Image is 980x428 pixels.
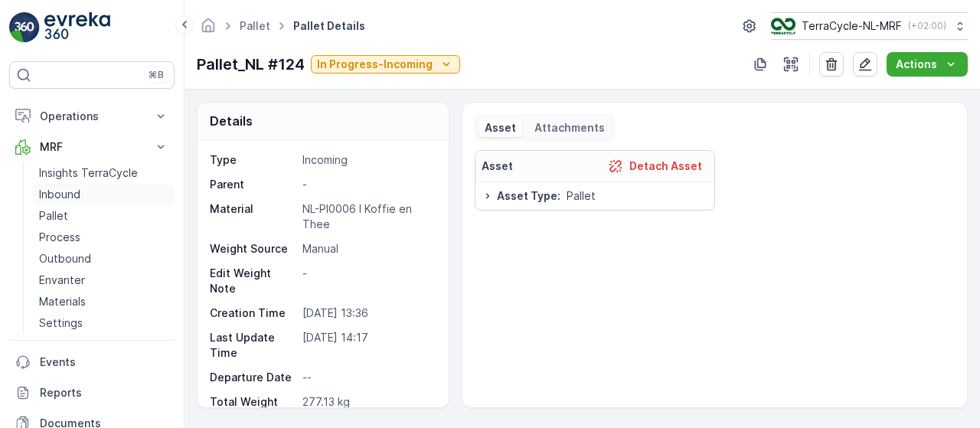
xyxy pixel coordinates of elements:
[485,120,516,136] p: Asset
[302,201,433,232] p: NL-PI0006 I Koffie en Thee
[290,18,368,34] span: Pallet Details
[887,52,968,77] button: Actions
[210,266,296,296] p: Edit Weight Note
[302,305,433,321] p: [DATE] 13:36
[9,101,175,132] button: Operations
[210,177,296,192] p: Parent
[33,270,175,291] a: Envanter
[302,241,433,256] p: Manual
[302,394,433,410] p: 277.13 kg
[497,188,560,204] span: Asset Type :
[210,201,296,232] p: Material
[210,370,296,385] p: Departure Date
[311,55,460,74] button: In Progress-Incoming
[302,330,433,361] p: [DATE] 14:17
[33,291,175,312] a: Materials
[39,294,86,309] p: Materials
[9,12,40,43] img: logo
[9,347,175,377] a: Events
[39,273,85,288] p: Envanter
[482,158,513,174] p: Asset
[39,165,138,181] p: Insights TerraCycle
[210,241,296,256] p: Weight Source
[908,20,946,32] p: ( +02:00 )
[44,12,110,43] img: logo_light-DOdMpM7g.png
[534,120,605,136] p: Attachments
[197,53,305,76] p: Pallet_NL #124
[40,385,168,400] p: Reports
[33,248,175,270] a: Outbound
[39,315,83,331] p: Settings
[896,57,937,72] p: Actions
[39,208,68,224] p: Pallet
[39,230,80,245] p: Process
[240,19,270,32] a: Pallet
[302,152,433,168] p: Incoming
[302,266,433,296] p: -
[210,330,296,361] p: Last Update Time
[9,377,175,408] a: Reports
[567,188,596,204] span: Pallet
[149,69,164,81] p: ⌘B
[40,109,144,124] p: Operations
[802,18,902,34] p: TerraCycle-NL-MRF
[302,177,433,192] p: -
[210,305,296,321] p: Creation Time
[39,187,80,202] p: Inbound
[39,251,91,266] p: Outbound
[33,184,175,205] a: Inbound
[40,354,168,370] p: Events
[200,23,217,36] a: Homepage
[9,132,175,162] button: MRF
[771,18,795,34] img: TC_v739CUj.png
[317,57,433,72] p: In Progress-Incoming
[771,12,968,40] button: TerraCycle-NL-MRF(+02:00)
[302,370,433,385] p: --
[33,227,175,248] a: Process
[602,157,708,175] button: Detach Asset
[210,394,296,410] p: Total Weight
[40,139,144,155] p: MRF
[629,158,702,174] p: Detach Asset
[33,205,175,227] a: Pallet
[210,112,253,130] p: Details
[33,162,175,184] a: Insights TerraCycle
[33,312,175,334] a: Settings
[210,152,296,168] p: Type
